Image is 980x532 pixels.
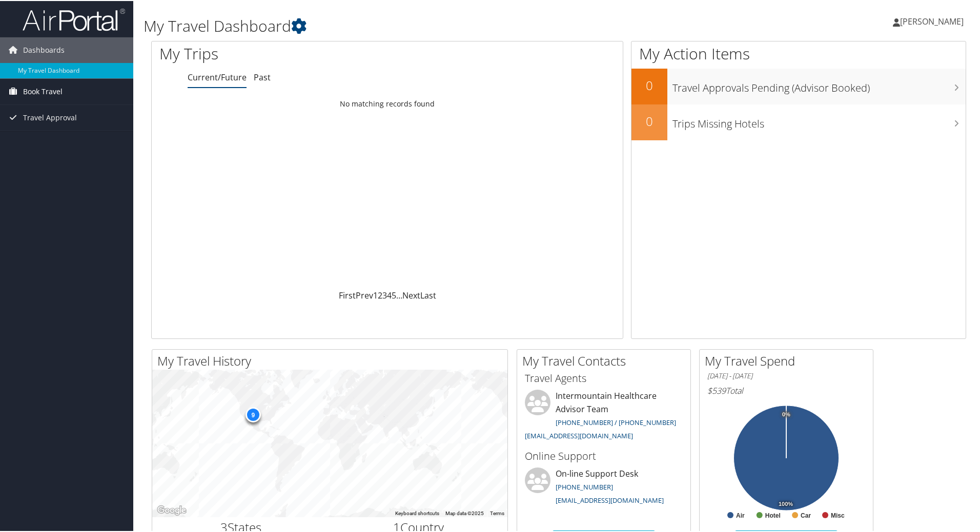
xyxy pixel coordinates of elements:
li: Intermountain Healthcare Advisor Team [520,389,688,443]
text: Air [736,511,745,518]
h6: [DATE] - [DATE] [707,370,865,380]
a: 4 [387,289,392,300]
span: … [396,289,402,300]
text: Misc [831,511,845,518]
div: 9 [245,406,260,421]
span: Map data ©2025 [445,509,484,515]
h3: Online Support [525,448,683,462]
h3: Trips Missing Hotels [672,111,966,130]
a: Terms (opens in new tab) [490,509,504,515]
h2: 0 [631,76,667,93]
img: Google [155,503,189,516]
text: Car [801,511,811,518]
h1: My Trips [159,42,419,63]
a: Past [254,71,271,82]
span: Dashboards [23,36,65,62]
text: Hotel [765,511,781,518]
a: Open this area in Google Maps (opens a new window) [155,503,189,516]
h3: Travel Approvals Pending (Advisor Booked) [672,75,966,94]
h2: My Travel Spend [705,351,873,369]
a: Last [420,289,436,300]
h3: Travel Agents [525,370,683,385]
td: No matching records found [152,94,623,112]
button: Keyboard shortcuts [395,509,439,516]
a: First [339,289,356,300]
h2: 0 [631,112,667,129]
a: 5 [392,289,396,300]
a: 0Travel Approvals Pending (Advisor Booked) [631,68,966,103]
tspan: 100% [779,500,793,506]
span: [PERSON_NAME] [900,15,964,26]
span: Travel Approval [23,104,77,130]
a: [EMAIL_ADDRESS][DOMAIN_NAME] [556,495,664,504]
a: [PERSON_NAME] [893,5,974,36]
h2: My Travel Contacts [522,351,690,369]
a: 2 [378,289,382,300]
a: [PHONE_NUMBER] / [PHONE_NUMBER] [556,417,676,426]
tspan: 0% [782,411,790,417]
h2: My Travel History [157,351,507,369]
a: Current/Future [188,71,247,82]
a: Next [402,289,420,300]
a: 3 [382,289,387,300]
h6: Total [707,384,865,395]
a: 1 [373,289,378,300]
li: On-line Support Desk [520,466,688,508]
h1: My Action Items [631,42,966,63]
a: [PHONE_NUMBER] [556,481,613,491]
span: Book Travel [23,78,63,103]
img: airportal-logo.png [23,7,125,31]
a: [EMAIL_ADDRESS][DOMAIN_NAME] [525,430,633,439]
h1: My Travel Dashboard [144,14,697,36]
a: Prev [356,289,373,300]
a: 0Trips Missing Hotels [631,103,966,139]
span: $539 [707,384,726,395]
